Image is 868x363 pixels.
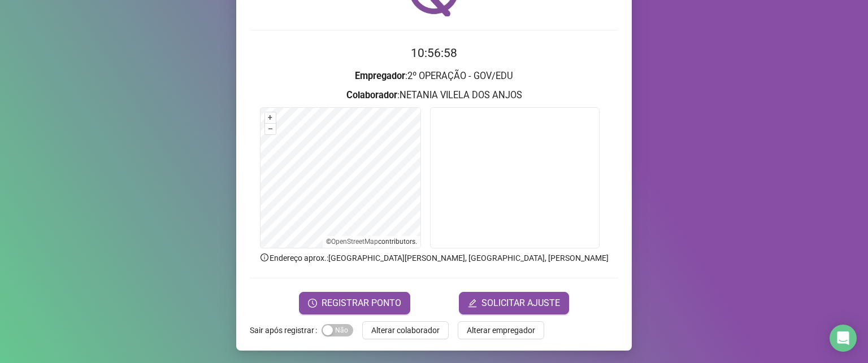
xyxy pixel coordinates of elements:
time: 10:56:58 [411,46,457,60]
button: REGISTRAR PONTO [299,292,410,314]
button: editSOLICITAR AJUSTE [459,292,569,314]
li: © contributors. [326,238,417,246]
span: info-circle [259,252,270,263]
span: REGISTRAR PONTO [322,296,401,310]
h3: : 2º OPERAÇÃO - GOV/EDU [250,69,618,84]
a: OpenStreetMap [331,238,378,246]
h3: : NETANIA VILELA DOS ANJOS [250,88,618,103]
button: + [265,112,276,123]
button: Alterar colaborador [362,321,449,339]
strong: Colaborador [346,90,397,100]
p: Endereço aprox. : [GEOGRAPHIC_DATA][PERSON_NAME], [GEOGRAPHIC_DATA], [PERSON_NAME] [250,252,618,264]
label: Sair após registrar [250,321,322,339]
span: Alterar empregador [467,324,535,336]
button: – [265,124,276,134]
div: Open Intercom Messenger [830,325,857,352]
strong: Empregador [355,71,405,81]
span: edit [468,299,477,308]
span: Alterar colaborador [371,324,440,336]
span: SOLICITAR AJUSTE [481,296,560,310]
button: Alterar empregador [458,321,544,339]
span: clock-circle [308,299,317,308]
